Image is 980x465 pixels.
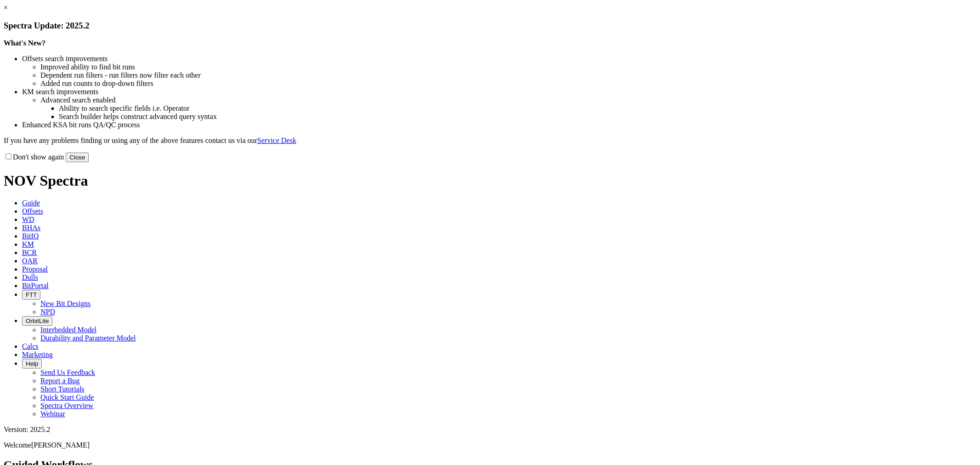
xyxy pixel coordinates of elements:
span: FTT [26,291,37,298]
span: Offsets [22,207,43,215]
p: If you have any problems finding or using any of the above features contact us via our [4,136,976,145]
a: Interbedded Model [40,326,96,334]
p: Welcome [4,441,976,449]
label: Don't show again [4,153,64,161]
a: Short Tutorials [40,385,85,393]
span: Proposal [22,265,48,273]
li: KM search improvements [22,88,976,96]
span: Guide [22,199,40,207]
li: Dependent run filters - run filters now filter each other [40,71,976,79]
h3: Spectra Update: 2025.2 [4,21,976,31]
div: Version: 2025.2 [4,425,976,434]
span: KM [22,240,34,248]
a: Send Us Feedback [40,369,95,376]
li: Enhanced KSA bit runs QA/QC process [22,121,976,129]
a: NPD [40,308,55,316]
li: Improved ability to find bit runs [40,63,976,71]
li: Advanced search enabled [40,96,976,104]
span: WD [22,215,34,223]
span: BHAs [22,224,40,232]
li: Ability to search specific fields i.e. Operator [59,104,976,113]
span: Help [26,360,38,367]
a: Durability and Parameter Model [40,334,136,342]
button: Close [66,153,89,162]
span: OAR [22,257,38,265]
a: Report a Bug [40,377,79,385]
h1: NOV Spectra [4,172,976,189]
span: Dulls [22,273,38,281]
span: BitIQ [22,232,39,240]
li: Search builder helps construct advanced query syntax [59,113,976,121]
span: BitPortal [22,282,49,289]
span: Calcs [22,342,39,350]
a: × [4,4,8,11]
a: Webinar [40,410,65,418]
strong: What's New? [4,39,45,47]
a: Quick Start Guide [40,393,94,401]
li: Added run counts to drop-down filters [40,79,976,88]
a: Service Desk [257,136,296,144]
span: BCR [22,249,37,256]
span: [PERSON_NAME] [31,441,90,449]
a: Spectra Overview [40,402,93,409]
span: OrbitLite [26,318,49,324]
a: New Bit Designs [40,300,91,307]
input: Don't show again [6,153,11,159]
li: Offsets search improvements [22,55,976,63]
span: Marketing [22,351,53,358]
